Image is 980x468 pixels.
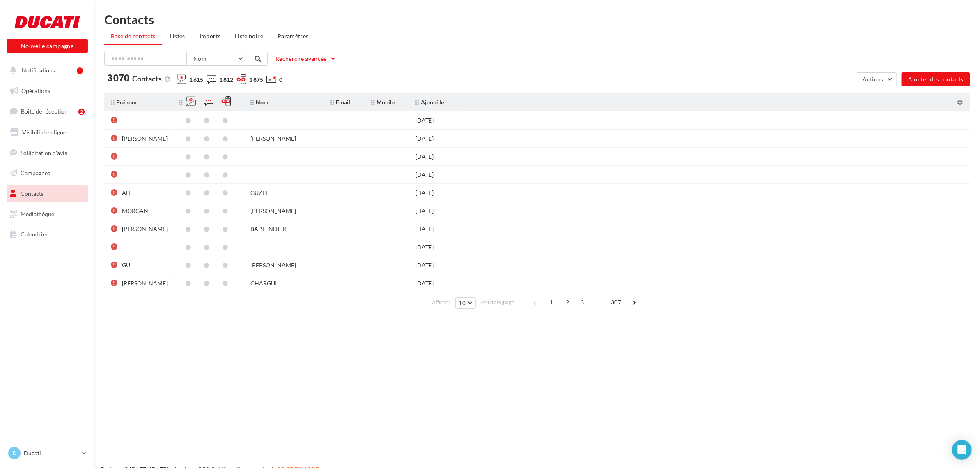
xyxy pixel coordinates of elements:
span: Ajouté le [415,99,444,106]
span: résultats/page [480,299,514,306]
button: Ajouter des contacts [902,72,970,86]
span: Sollicitation d'avis [21,149,67,156]
a: Sollicitation d'avis [5,144,90,162]
span: Notifications [22,67,55,74]
div: [DATE] [415,244,434,250]
p: Ducati [24,449,78,457]
span: 1 615 [189,76,203,84]
span: ... [592,296,605,309]
span: 3 070 [107,74,129,83]
a: Opérations [5,82,90,100]
span: Email [330,99,350,106]
span: D [12,449,16,457]
div: [DATE] [415,262,434,268]
span: Paramètres [278,32,309,39]
a: Médiathèque [5,206,90,223]
div: [DATE] [415,172,434,178]
a: D Ducati [7,445,88,461]
span: Prénom [111,99,137,106]
span: Visibilité en ligne [22,129,66,136]
button: Nouvelle campagne [7,39,88,53]
span: Contacts [132,74,162,83]
a: Campagnes [5,164,90,182]
span: Nom [193,55,207,62]
h1: Contacts [104,13,970,25]
div: Open Intercom Messenger [952,440,972,460]
span: Opérations [21,87,50,94]
div: GUL [122,262,133,268]
span: Boîte de réception [21,108,68,115]
button: Nom [186,52,248,66]
div: MORGANE [122,208,151,214]
a: Contacts [5,185,90,202]
div: [PERSON_NAME] [250,136,296,141]
a: Calendrier [5,226,90,243]
span: 1 875 [249,76,263,84]
span: 1 [545,296,558,309]
div: ALI [122,190,131,196]
div: [PERSON_NAME] [250,208,296,214]
button: Recherche avancée [272,54,340,64]
a: Visibilité en ligne [5,124,90,141]
div: [DATE] [415,190,434,196]
span: Actions [863,76,884,83]
div: 1 [77,67,83,74]
span: 3 [576,296,589,309]
div: [PERSON_NAME] [122,226,168,232]
div: BAPTENDIER [250,226,286,232]
a: Boîte de réception2 [5,102,90,120]
div: [DATE] [415,118,434,123]
span: Listes [170,32,185,39]
button: Notifications 1 [5,62,86,79]
span: Afficher [432,299,451,306]
div: [DATE] [415,136,434,141]
button: 10 [455,297,476,309]
button: Actions [856,72,897,86]
div: GUZEL [250,190,269,196]
span: Campagnes [21,169,50,176]
span: Liste noire [235,32,263,39]
span: 10 [459,300,466,306]
div: [PERSON_NAME] [122,280,168,286]
span: Contacts [21,190,44,197]
div: [DATE] [415,208,434,214]
span: Imports [200,32,220,39]
span: 1 812 [219,76,233,84]
div: [PERSON_NAME] [122,136,168,141]
span: Mobile [371,99,395,106]
span: 307 [608,296,624,309]
span: Médiathèque [21,211,54,218]
span: 2 [561,296,574,309]
div: [DATE] [415,280,434,286]
div: [PERSON_NAME] [250,262,296,268]
div: 2 [78,109,85,115]
div: CHARGUI [250,280,277,286]
span: Calendrier [21,231,48,238]
div: [DATE] [415,154,434,160]
span: Nom [250,99,269,106]
div: [DATE] [415,226,434,232]
span: 0 [279,76,282,84]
